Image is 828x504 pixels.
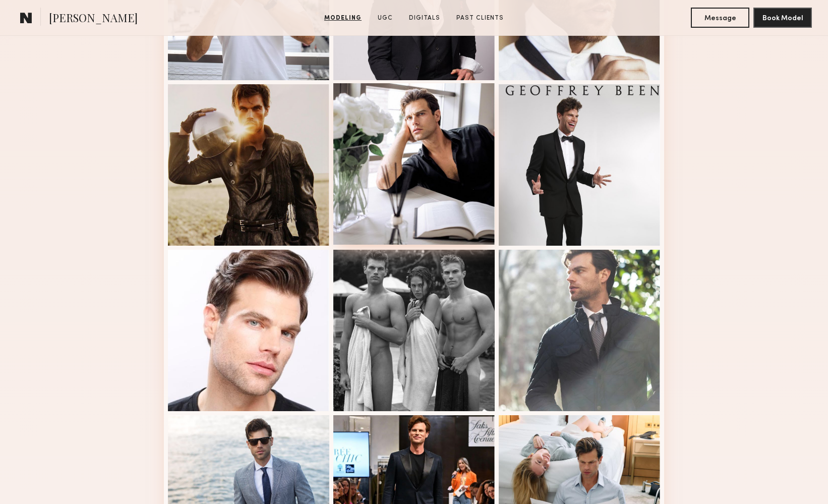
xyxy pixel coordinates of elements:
[753,8,812,28] button: Book Model
[753,13,812,22] a: Book Model
[405,14,444,23] a: Digitals
[49,10,138,28] span: [PERSON_NAME]
[452,14,508,23] a: Past Clients
[374,14,397,23] a: UGC
[691,8,749,28] button: Message
[320,14,366,23] a: Modeling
